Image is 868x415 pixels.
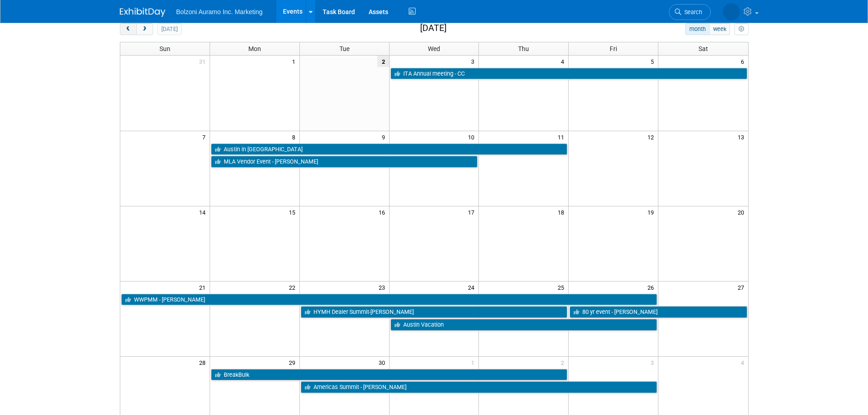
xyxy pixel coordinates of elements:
[198,206,210,218] span: 14
[381,131,389,143] span: 9
[647,131,658,143] span: 12
[699,45,708,52] span: Sat
[560,357,568,368] span: 2
[470,56,478,67] span: 3
[159,45,170,52] span: Sun
[339,45,349,52] span: Tue
[390,68,747,80] a: ITA Annual meeting - CC
[288,282,299,293] span: 22
[737,206,748,218] span: 20
[198,357,210,368] span: 28
[647,206,658,218] span: 19
[157,23,181,35] button: [DATE]
[121,294,657,306] a: WWPMM - [PERSON_NAME]
[734,23,748,35] button: myCustomButton
[201,131,210,143] span: 7
[737,131,748,143] span: 13
[378,357,389,368] span: 30
[120,23,137,35] button: prev
[610,45,617,52] span: Fri
[560,56,568,67] span: 4
[198,282,210,293] span: 21
[378,282,389,293] span: 23
[211,143,567,155] a: Austin in [GEOGRAPHIC_DATA]
[557,131,568,143] span: 11
[681,9,702,15] span: Search
[740,357,748,368] span: 4
[420,23,447,33] h2: [DATE]
[211,369,567,381] a: BreakBulk
[570,306,747,318] a: 80 yr event - [PERSON_NAME]
[198,56,210,67] span: 31
[518,45,529,52] span: Thu
[291,56,299,67] span: 1
[557,206,568,218] span: 18
[301,306,568,318] a: HYMH Dealer Summit-[PERSON_NAME]
[467,282,478,293] span: 24
[288,206,299,218] span: 15
[288,357,299,368] span: 29
[390,319,657,331] a: Austin Vacation
[211,156,478,168] a: MLA Vendor Event - [PERSON_NAME]
[378,206,389,218] span: 16
[739,26,745,32] i: Personalize Calendar
[740,56,748,67] span: 6
[248,45,261,52] span: Mon
[377,56,389,67] span: 2
[737,282,748,293] span: 27
[650,357,658,368] span: 3
[647,282,658,293] span: 26
[709,23,730,35] button: week
[669,4,711,20] a: Search
[136,23,153,35] button: next
[650,56,658,67] span: 5
[685,23,709,35] button: month
[120,8,165,17] img: ExhibitDay
[467,131,478,143] span: 10
[176,8,263,15] span: Bolzoni Auramo Inc. Marketing
[301,381,657,393] a: Americas Summit - [PERSON_NAME]
[428,45,440,52] span: Wed
[557,282,568,293] span: 25
[291,131,299,143] span: 8
[723,3,740,20] img: Casey Coats
[470,357,478,368] span: 1
[467,206,478,218] span: 17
